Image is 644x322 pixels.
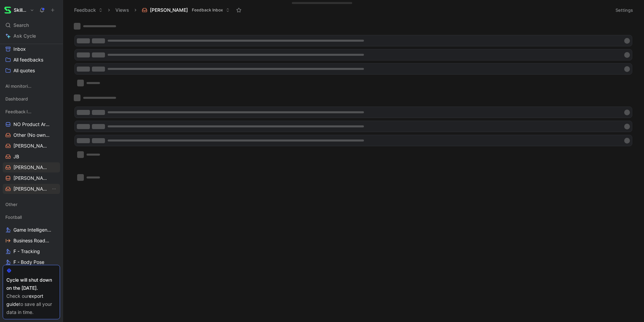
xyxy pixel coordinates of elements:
h1: SkillCorner [14,7,27,13]
div: Football [3,212,60,222]
a: All quotes [3,66,60,76]
span: F - Tracking [13,248,40,255]
span: Search [13,21,29,29]
a: Other (No owner) [3,130,60,140]
span: AI monitoring [5,83,32,89]
span: Dashboard [5,95,28,102]
div: Other [3,199,60,211]
button: [PERSON_NAME]Feedback Inbox [139,5,233,15]
a: All feedbacks [3,55,60,65]
button: Feedback [71,5,106,15]
button: Views [112,5,132,15]
span: Ask Cycle [13,32,36,40]
a: F - Body Pose [3,257,60,267]
a: [PERSON_NAME]View actions [3,184,60,194]
a: [PERSON_NAME] [3,141,60,151]
span: [PERSON_NAME] [13,164,51,171]
span: Business Roadmap [13,237,51,244]
a: Ask Cycle [3,31,60,41]
button: Settings [612,5,636,15]
span: [PERSON_NAME] [13,186,51,192]
a: Inbox [3,44,60,54]
span: Football [5,214,22,220]
span: [PERSON_NAME] [150,7,188,13]
div: Other [3,199,60,209]
div: Cycle will shut down on the [DATE]. [6,276,56,292]
span: F - Body Pose [13,259,44,266]
a: Business Roadmap [3,236,60,246]
span: Feedback Inbox [5,108,34,115]
div: Dashboard [3,94,60,104]
a: [PERSON_NAME] [3,173,60,183]
div: Feedback InboxNO Product AreaOther (No owner)[PERSON_NAME]JB[PERSON_NAME][PERSON_NAME][PERSON_NAM... [3,107,60,194]
span: All feedbacks [13,56,43,63]
span: NO Product Area [13,121,51,128]
span: Other (No owner) [13,132,51,138]
a: JB [3,152,60,162]
a: NO Product Area [3,119,60,129]
span: [PERSON_NAME] [13,143,51,149]
span: Feedback Inbox [192,7,223,13]
div: Dashboard [3,94,60,106]
div: AI monitoring [3,81,60,91]
button: SkillCornerSkillCorner [3,5,36,15]
span: Other [5,201,17,208]
a: [PERSON_NAME] [3,162,60,172]
span: All quotes [13,67,35,74]
a: F - Tracking [3,246,60,256]
a: Game Intelligence Bugs [3,225,60,235]
span: Inbox [13,46,26,52]
div: AI monitoring [3,81,60,93]
span: Game Intelligence Bugs [13,227,52,233]
div: Check our to save all your data in time. [6,292,56,316]
span: [PERSON_NAME] [13,175,51,182]
div: Search [3,20,60,30]
img: SkillCorner [4,7,11,13]
span: JB [13,153,19,160]
div: Feedback Inbox [3,107,60,117]
button: View actions [51,186,57,192]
